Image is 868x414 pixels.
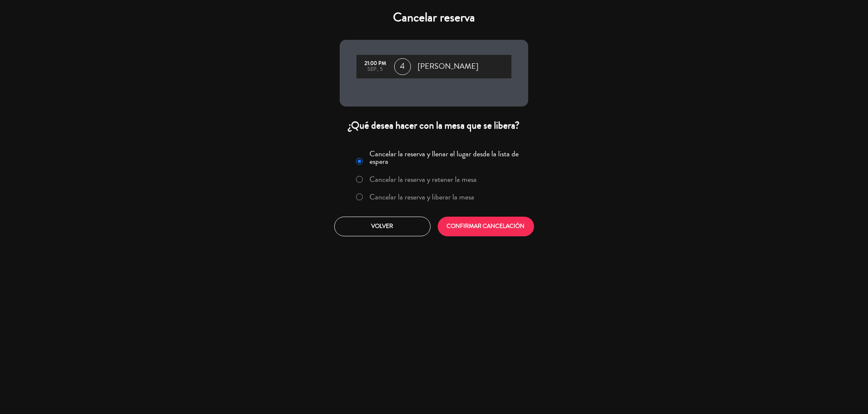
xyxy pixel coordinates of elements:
[438,217,534,236] button: CONFIRMAR CANCELACIÓN
[361,67,390,72] div: sep., 5
[340,119,528,132] div: ¿Qué desea hacer con la mesa que se libera?
[370,176,477,183] label: Cancelar la reserva y retener la mesa
[394,58,411,75] span: 4
[370,193,475,201] label: Cancelar la reserva y liberar la mesa
[370,150,523,165] label: Cancelar la reserva y llenar el lugar desde la lista de espera
[340,10,528,25] h4: Cancelar reserva
[361,61,390,67] div: 21:00 PM
[334,217,431,236] button: Volver
[418,60,478,73] span: [PERSON_NAME]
